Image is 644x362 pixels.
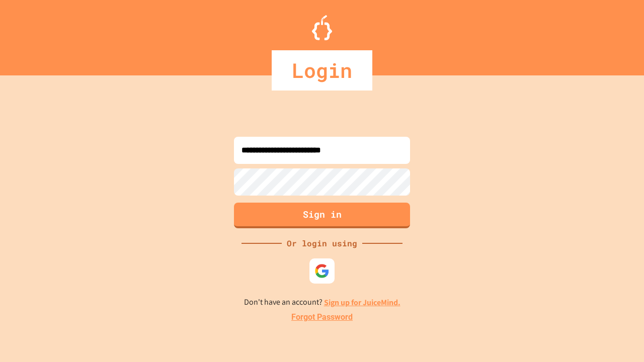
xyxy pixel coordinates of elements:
a: Forgot Password [291,311,353,323]
button: Sign in [234,203,410,228]
img: Logo.svg [312,15,332,40]
p: Don't have an account? [244,296,400,309]
div: Login [272,50,372,90]
div: Or login using [282,237,362,249]
a: Sign up for JuiceMind. [324,297,400,308]
img: google-icon.svg [314,263,330,279]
